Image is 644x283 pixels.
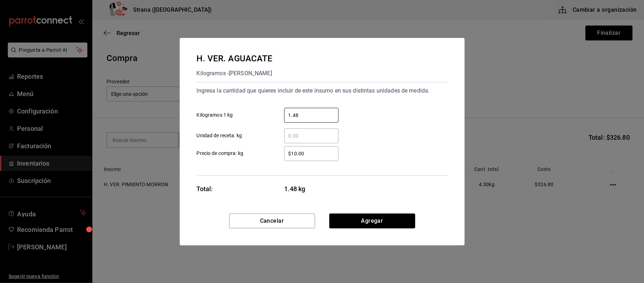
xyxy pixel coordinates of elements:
input: Unidad de receta: kg [284,132,339,140]
button: Cancelar [229,213,315,228]
div: Ingresa la cantidad que quieres incluir de este insumo en sus distintas unidades de medida. [197,85,448,96]
div: Total: [197,184,213,194]
span: Unidad de receta: kg [197,132,242,139]
div: Kilogramos - [PERSON_NAME] [197,68,273,79]
input: Kilogramos 1 kg [284,111,339,120]
span: 1.48 kg [285,184,339,194]
span: Kilogramos 1 kg [197,111,233,119]
div: H. VER. AGUACATE [197,52,273,65]
span: Precio de compra: kg [197,150,244,157]
input: Precio de compra: kg [284,149,339,158]
button: Agregar [329,213,415,228]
